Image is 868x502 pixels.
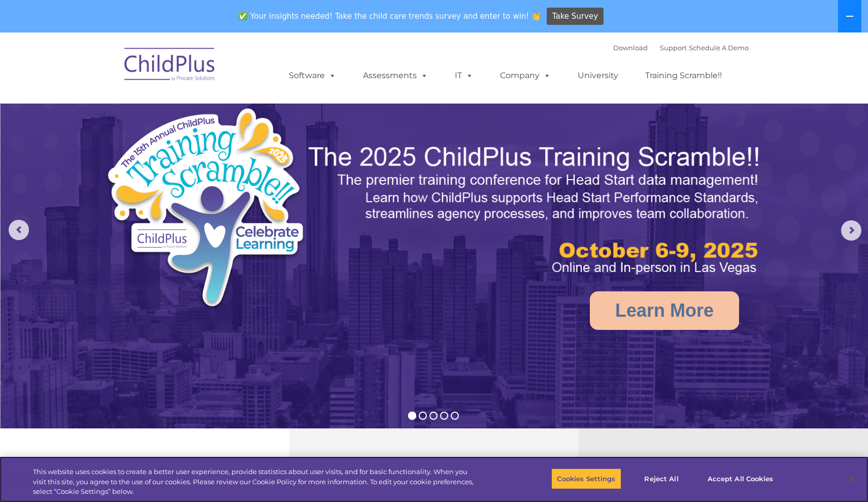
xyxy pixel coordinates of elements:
a: Download [613,44,648,52]
button: Close [841,467,863,490]
a: Take Survey [547,8,604,25]
a: Software [279,65,346,86]
img: ChildPlus by Procare Solutions [119,41,221,91]
span: Phone number [141,109,184,116]
a: Training Scramble!! [635,65,732,86]
a: Support [660,44,687,52]
button: Cookies Settings [551,468,621,489]
a: Company [490,65,561,86]
a: University [567,65,628,86]
a: Learn More [590,291,739,330]
a: IT [445,65,483,86]
div: This website uses cookies to create a better user experience, provide statistics about user visit... [33,467,478,497]
a: Schedule A Demo [689,44,749,52]
span: Last name [141,67,172,75]
font: | [613,44,749,52]
span: Take Survey [552,8,598,25]
button: Reject All [630,468,693,489]
span: ✅ Your insights needed! Take the child care trends survey and enter to win! 👏 [235,7,545,26]
a: Assessments [353,65,438,86]
button: Accept All Cookies [702,468,779,489]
